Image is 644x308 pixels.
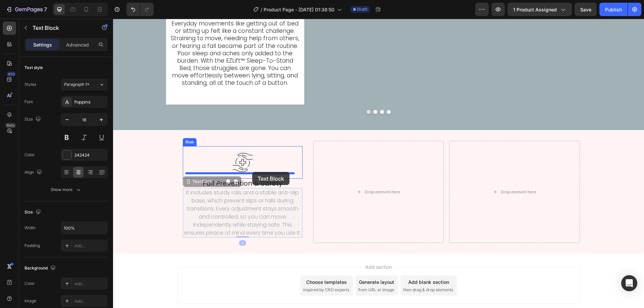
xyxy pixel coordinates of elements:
div: Add... [74,281,106,287]
div: Align [24,168,43,177]
button: Show more [24,184,108,196]
span: Paragraph 1* [64,81,89,87]
span: 1 product assigned [513,6,557,13]
p: Text Block [33,24,90,32]
div: Width [24,225,36,231]
div: 242424 [74,152,106,158]
div: Undo/Redo [126,3,154,16]
div: Open Intercom Messenger [621,275,637,291]
div: Publish [605,6,622,13]
iframe: Design area [113,19,644,308]
p: Settings [33,41,52,48]
div: Image [24,298,36,304]
span: Save [580,7,591,12]
div: 450 [6,71,16,77]
div: Text style [24,65,43,71]
div: Show more [51,186,82,193]
p: Advanced [66,41,89,48]
button: 7 [3,3,50,16]
button: Paragraph 1* [61,78,108,90]
div: Padding [24,243,40,249]
span: Product Page - [DATE] 01:38:50 [264,6,334,13]
div: Add... [74,298,106,304]
div: Size [24,208,42,217]
div: Background [24,264,57,273]
button: 1 product assigned [507,3,572,16]
div: Color [24,152,35,158]
div: Add... [74,243,106,249]
p: 7 [44,5,47,13]
span: / [261,6,262,13]
div: Beta [5,123,16,128]
div: Poppins [74,99,106,105]
button: Save [575,3,597,16]
button: Publish [599,3,628,16]
input: Auto [61,222,107,234]
div: Size [24,115,42,124]
div: Color [24,281,35,287]
span: Draft [357,6,367,12]
div: Font [24,99,33,105]
div: Styles [24,81,36,87]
